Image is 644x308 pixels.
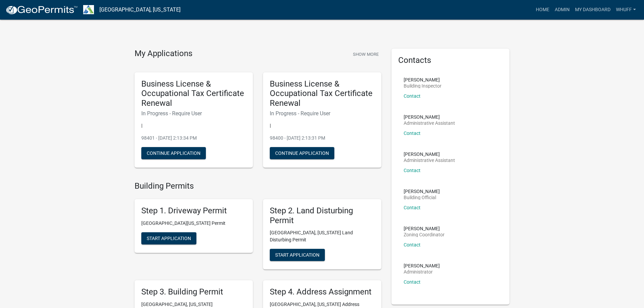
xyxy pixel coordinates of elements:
p: Zoning Coordinator [404,232,445,237]
p: | [141,122,246,129]
p: [GEOGRAPHIC_DATA], [US_STATE] Land Disturbing Permit [270,229,375,243]
p: 98400 - [DATE] 2:13:31 PM [270,135,375,142]
p: Building Official [404,195,440,200]
p: Administrative Assistant [404,158,455,163]
a: My Dashboard [572,3,613,16]
button: Start Application [141,232,196,244]
button: Continue Application [270,147,334,159]
span: Start Application [147,235,191,241]
h5: Contacts [398,55,503,65]
p: [PERSON_NAME] [404,226,445,231]
p: [PERSON_NAME] [404,152,455,157]
p: [PERSON_NAME] [404,115,455,119]
a: Contact [404,168,421,173]
h5: Step 2. Land Disturbing Permit [270,206,375,226]
span: Start Application [275,252,319,258]
h5: Step 3. Building Permit [141,287,246,297]
h6: In Progress - Require User [141,110,246,117]
h5: Step 1. Driveway Permit [141,206,246,216]
p: 98401 - [DATE] 2:13:34 PM [141,135,246,142]
a: Contact [404,93,421,99]
p: Administrator [404,269,440,274]
p: [GEOGRAPHIC_DATA][US_STATE] Permit [141,220,246,227]
p: [PERSON_NAME] [404,77,442,82]
a: [GEOGRAPHIC_DATA], [US_STATE] [99,4,181,16]
a: Contact [404,242,421,247]
button: Continue Application [141,147,206,159]
a: Admin [552,3,572,16]
a: whuff [613,3,639,16]
h4: Building Permits [135,181,381,191]
button: Start Application [270,249,325,261]
p: Administrative Assistant [404,121,455,125]
a: Contact [404,205,421,210]
p: [PERSON_NAME] [404,189,440,194]
img: Troup County, Georgia [83,5,94,14]
p: Building Inspector [404,84,442,88]
h5: Business License & Occupational Tax Certificate Renewal [141,79,246,108]
p: [PERSON_NAME] [404,263,440,268]
p: | [270,122,375,129]
a: Contact [404,279,421,285]
h6: In Progress - Require User [270,110,375,117]
h4: My Applications [135,49,192,59]
a: Contact [404,131,421,136]
button: Show More [350,49,381,60]
h5: Step 4. Address Assignment [270,287,375,297]
h5: Business License & Occupational Tax Certificate Renewal [270,79,375,108]
a: Home [533,3,552,16]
